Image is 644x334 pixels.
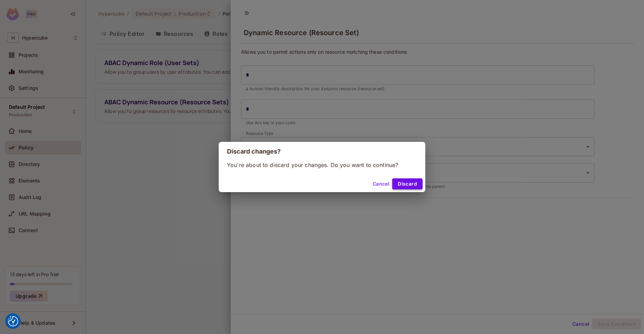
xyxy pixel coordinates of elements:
button: Discard [392,178,423,189]
button: Consent Preferences [8,316,18,326]
button: Cancel [370,178,392,189]
h2: Discard changes? [219,142,425,161]
p: You're about to discard your changes. Do you want to continue? [227,161,417,169]
img: Revisit consent button [8,316,18,326]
